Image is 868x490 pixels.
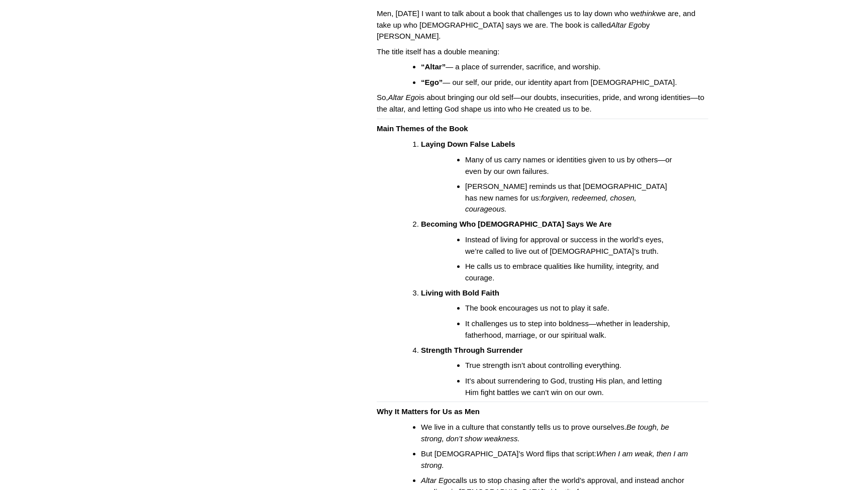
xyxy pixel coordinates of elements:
[377,9,697,29] span: we are, and take up who [DEMOGRAPHIC_DATA] says we are. The book is called
[377,9,640,18] span: Men, [DATE] I want to talk about a book that challenges us to lay down who we
[388,93,419,102] em: Altar Ego
[421,140,515,148] strong: Laying Down False Labels
[465,361,621,369] span: True strength isn’t about controlling everything.
[421,423,626,431] span: We live in a culture that constantly tells us to prove ourselves.
[377,407,480,416] strong: Why It Matters for Us as Men
[421,345,523,354] strong: Strength Through Surrender
[465,376,664,396] span: It’s about surrendering to God, trusting His plan, and letting Him fight battles we can’t win on ...
[421,288,499,297] strong: Living with Bold Faith
[465,319,672,339] span: It challenges us to step into boldness—whether in leadership, fatherhood, marriage, or our spirit...
[377,93,706,113] span: is about bringing our old self—our doubts, insecurities, pride, and wrong identities—to the altar...
[443,78,677,86] span: — our self, our pride, our identity apart from [DEMOGRAPHIC_DATA].
[465,235,666,255] span: Instead of living for approval or success in the world’s eyes, we’re called to live out of [DEMOG...
[377,21,652,41] span: by [PERSON_NAME].
[421,62,446,71] strong: “Altar”
[465,155,674,175] span: Many of us carry names or identities given to us by others—or even by our own failures.
[421,449,596,458] span: But [DEMOGRAPHIC_DATA]’s Word flips that script:
[421,449,690,469] em: When I am weak, then I am strong.
[421,476,452,484] em: Altar Ego
[465,261,661,281] span: He calls us to embrace qualities like humility, integrity, and courage.
[377,124,468,133] strong: Main Themes of the Book
[640,9,656,18] em: think
[421,78,443,86] strong: “Ego”
[377,93,388,102] span: So,
[446,62,600,71] span: — a place of surrender, sacrifice, and worship.
[611,21,642,29] em: Altar Ego
[465,304,609,312] span: The book encourages us not to play it safe.
[465,193,638,213] em: forgiven, redeemed, chosen, courageous.
[465,181,669,202] span: [PERSON_NAME] reminds us that [DEMOGRAPHIC_DATA] has new names for us:
[377,47,499,56] span: The title itself has a double meaning:
[421,423,671,443] em: Be tough, be strong, don’t show weakness.
[421,220,611,228] strong: Becoming Who [DEMOGRAPHIC_DATA] Says We Are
